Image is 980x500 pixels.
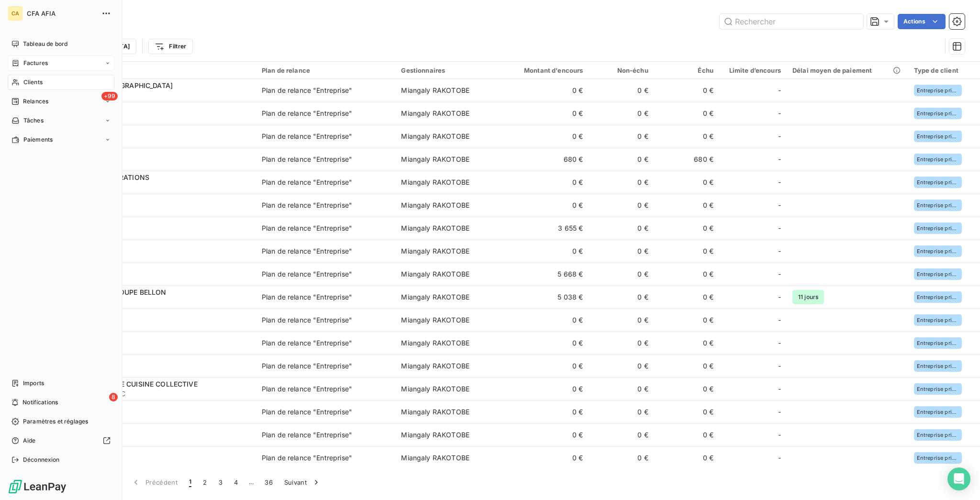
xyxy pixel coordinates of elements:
div: Plan de relance "Entreprise" [262,178,352,187]
span: Entreprise privée [917,363,959,369]
span: C 014 MEDIA [66,90,250,100]
span: Miangaly RAKOTOBE [401,293,469,301]
div: Plan de relance "Entreprise" [262,453,352,463]
span: - [778,269,781,279]
td: 0 € [654,102,719,125]
div: Montant d'encours [507,67,583,74]
td: 0 € [654,423,719,446]
td: 0 € [654,446,719,469]
span: Tableau de bord [23,40,67,48]
div: Open Intercom Messenger [947,467,970,490]
span: - [778,200,781,210]
span: Entreprise privée [917,432,959,438]
span: C 3CCOMPETENC [66,389,250,399]
span: 8 [109,393,118,401]
span: - [778,86,781,95]
span: Miangaly RAKOTOBE [401,132,469,140]
div: Plan de relance "Entreprise" [262,338,352,348]
td: 0 € [589,217,654,240]
span: Tâches [23,116,44,125]
div: Plan de relance "Entreprise" [262,292,352,302]
div: Plan de relance "Entreprise" [262,86,352,95]
span: Entreprise privée [917,88,959,93]
span: - [778,430,781,440]
input: Rechercher [720,14,863,29]
span: - [778,407,781,417]
td: 0 € [589,355,654,378]
td: 0 € [501,309,589,332]
td: 0 € [654,194,719,217]
td: 0 € [654,309,719,332]
td: 0 € [501,171,589,194]
td: 0 € [654,263,719,286]
span: Imports [23,379,44,388]
td: 0 € [501,79,589,102]
td: 5 038 € [501,286,589,309]
span: - [778,246,781,256]
span: Aide [23,436,36,445]
span: Entreprise privée [917,340,959,346]
td: 0 € [589,332,654,355]
td: 0 € [654,240,719,263]
span: Notifications [22,398,58,407]
span: Miangaly RAKOTOBE [401,86,469,94]
td: 0 € [589,194,654,217]
div: Plan de relance "Entreprise" [262,155,352,164]
td: 0 € [589,309,654,332]
td: 0 € [654,332,719,355]
div: Délai moyen de paiement [792,67,902,74]
span: Miangaly RAKOTOBE [401,454,469,462]
span: Miangaly RAKOTOBE [401,270,469,278]
span: Miangaly RAKOTOBE [401,224,469,232]
td: 0 € [654,217,719,240]
td: 3 655 € [501,217,589,240]
td: 0 € [589,79,654,102]
span: C 24 SEVRES [66,251,250,261]
span: C 24EME [66,228,250,238]
button: 2 [197,472,212,492]
span: C 136 [66,136,250,146]
td: 0 € [654,125,719,148]
span: Entreprise privée [917,225,959,231]
div: Non-échu [594,67,648,74]
td: 0 € [589,400,654,423]
span: Clients [23,78,43,87]
span: C 2B VENTURES [66,320,250,330]
span: - [778,338,781,348]
td: 0 € [589,102,654,125]
span: - [778,132,781,141]
td: 0 € [501,125,589,148]
span: Miangaly RAKOTOBE [401,362,469,370]
img: Logo LeanPay [8,479,67,494]
td: 0 € [501,446,589,469]
td: 0 € [501,102,589,125]
div: CA [8,6,23,21]
span: C 1KONCEPT [66,159,250,169]
span: - [778,384,781,394]
div: Plan de relance "Entreprise" [262,223,352,233]
span: 3C COMPETENCE CUISINE COLLECTIVE [66,380,198,388]
span: Miangaly RAKOTOBE [401,201,469,209]
td: 0 € [501,332,589,355]
span: Entreprise privée [917,133,959,139]
td: 0 € [654,286,719,309]
span: - [778,178,781,187]
td: 0 € [589,148,654,171]
button: Actions [898,14,946,29]
div: Plan de relance "Entreprise" [262,269,352,279]
span: - [778,109,781,118]
div: Plan de relance "Entreprise" [262,246,352,256]
button: 4 [228,472,244,492]
span: Miangaly RAKOTOBE [401,155,469,163]
span: Relances [23,97,48,106]
button: 3 [213,472,228,492]
span: Entreprise privée [917,248,959,254]
td: 0 € [654,355,719,378]
span: Miangaly RAKOTOBE [401,408,469,416]
span: C 2B INNOV [66,274,250,284]
td: 680 € [501,148,589,171]
span: Entreprise privée [917,317,959,323]
span: Entreprise privée [917,294,959,300]
span: Entreprise privée [917,156,959,162]
button: Précédent [125,472,183,492]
